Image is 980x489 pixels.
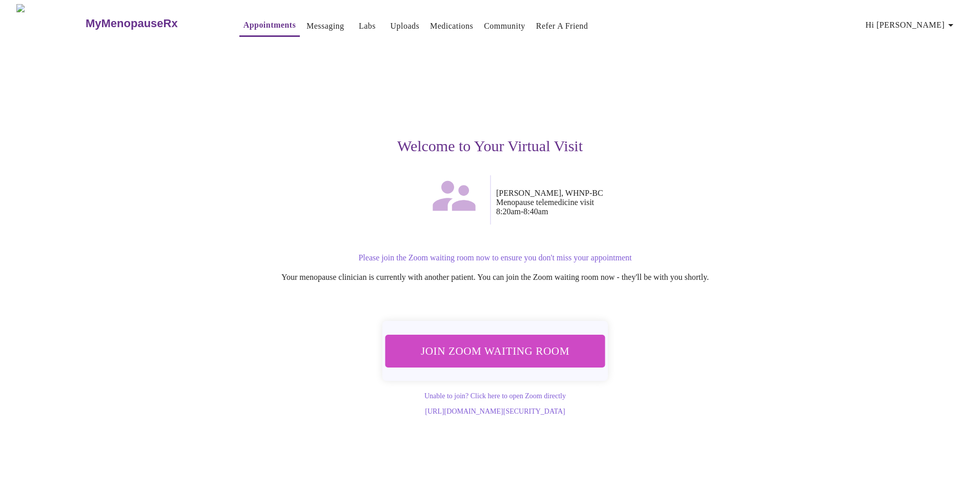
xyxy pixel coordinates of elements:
[307,19,344,33] a: Messaging
[359,19,376,33] a: Labs
[862,15,961,35] button: Hi [PERSON_NAME]
[16,4,84,43] img: MyMenopauseRx Logo
[302,16,348,36] button: Messaging
[185,273,806,282] p: Your menopause clinician is currently with another patient. You can join the Zoom waiting room no...
[386,16,424,36] button: Uploads
[391,19,420,33] a: Uploads
[174,137,806,155] h3: Welcome to Your Virtual Visit
[351,16,384,36] button: Labs
[425,407,565,415] a: [URL][DOMAIN_NAME][SECURITY_DATA]
[424,392,566,400] a: Unable to join? Click here to open Zoom directly
[426,16,477,36] button: Medications
[484,19,525,33] a: Community
[866,18,957,32] span: Hi [PERSON_NAME]
[383,334,606,367] button: Join Zoom Waiting Room
[239,15,300,37] button: Appointments
[532,16,593,36] button: Refer a Friend
[430,19,473,33] a: Medications
[185,253,806,262] p: Please join the Zoom waiting room now to ensure you don't miss your appointment
[243,18,296,32] a: Appointments
[496,189,806,216] p: [PERSON_NAME], WHNP-BC Menopause telemedicine visit 8:20am - 8:40am
[480,16,529,36] button: Community
[536,19,588,33] a: Refer a Friend
[84,6,218,42] a: MyMenopauseRx
[86,17,178,30] h3: MyMenopauseRx
[397,341,593,360] span: Join Zoom Waiting Room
